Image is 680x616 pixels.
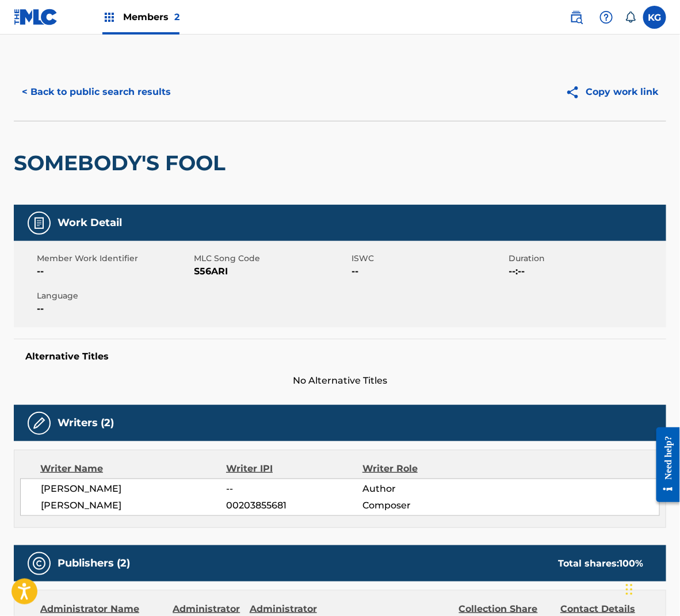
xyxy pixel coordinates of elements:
[622,561,680,616] iframe: Chat Widget
[648,418,680,511] iframe: Resource Center
[41,499,227,512] span: [PERSON_NAME]
[40,462,226,476] div: Writer Name
[566,85,586,100] img: Copy work link
[14,78,179,106] button: < Back to public search results
[37,290,192,302] span: Language
[558,557,643,571] div: Total shares:
[123,10,179,24] span: Members
[174,12,179,22] span: 2
[37,302,192,316] span: --
[37,265,192,278] span: --
[25,351,655,362] h5: Alternative Titles
[14,150,231,176] h2: SOMEBODY'S FOOL
[570,10,583,24] img: search
[14,9,58,25] img: MLC Logo
[37,252,192,265] span: Member Work Identifier
[362,462,486,476] div: Writer Role
[227,482,363,496] span: --
[565,6,588,29] a: Public Search
[557,78,666,106] button: Copy work link
[41,482,227,496] span: [PERSON_NAME]
[509,252,664,265] span: Duration
[194,265,349,278] span: S56ARI
[626,572,633,607] div: Drag
[58,416,114,430] h5: Writers (2)
[352,265,506,278] span: --
[32,557,46,571] img: Publishers
[619,558,643,569] span: 100 %
[625,12,636,23] div: Notifications
[32,416,46,430] img: Writers
[599,10,613,24] img: help
[352,252,506,265] span: ISWC
[14,374,666,388] span: No Alternative Titles
[226,462,362,476] div: Writer IPI
[643,6,666,29] div: User Menu
[102,10,116,24] img: Top Rightsholders
[509,265,664,278] span: --:--
[362,499,486,512] span: Composer
[32,216,46,230] img: Work Detail
[194,252,349,265] span: MLC Song Code
[58,557,130,570] h5: Publishers (2)
[362,482,486,496] span: Author
[227,499,363,512] span: 00203855681
[595,6,618,29] div: Help
[58,216,122,229] h5: Work Detail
